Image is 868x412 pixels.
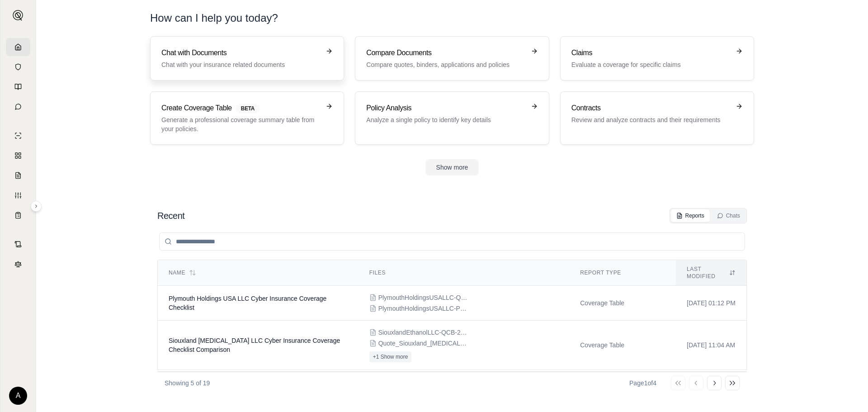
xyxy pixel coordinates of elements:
[687,265,736,280] div: Last modified
[6,78,30,96] a: Prompt Library
[161,103,320,114] h3: Create Coverage Table
[569,321,676,370] td: Coverage Table
[161,115,320,133] p: Generate a professional coverage summary table from your policies.
[157,209,184,222] h2: Recent
[6,235,30,253] a: Contract Analysis
[6,206,30,224] a: Coverage Table
[676,321,746,370] td: [DATE] 11:04 AM
[712,209,745,222] button: Chats
[629,379,656,388] div: Page 1 of 4
[6,127,30,145] a: Single Policy
[165,379,210,388] p: Showing 5 of 19
[150,91,344,145] a: Create Coverage TableBETAGenerate a professional coverage summary table from your policies.
[9,6,27,24] button: Expand sidebar
[236,104,260,114] span: BETA
[571,60,730,69] p: Evaluate a coverage for specific claims
[6,98,30,116] a: Chat
[366,47,525,58] h3: Compare Documents
[366,60,525,69] p: Compare quotes, binders, applications and policies
[378,304,469,313] span: PlymouthHoldingsUSALLC-PLM-CB-SADSITTDM-Cowbell-Policy.pdf
[676,286,746,321] td: [DATE] 01:12 PM
[366,103,525,114] h3: Policy Analysis
[169,337,340,353] span: Siouxland Ethanol LLC Cyber Insurance Coverage Checklist Comparison
[378,328,469,337] span: SiouxlandEthanolLLC-QCB-250-GGRWZORW-Cowbell-Proposal.pdf
[169,295,326,311] span: Plymouth Holdings USA LLC Cyber Insurance Coverage Checklist
[366,115,525,124] p: Analyze a single policy to identify key details
[6,255,30,273] a: Legal Search Engine
[560,91,754,145] a: ContractsReview and analyze contracts and their requirements
[13,10,24,21] img: Expand sidebar
[355,36,549,81] a: Compare DocumentsCompare quotes, binders, applications and policies
[569,286,676,321] td: Coverage Table
[425,159,479,175] button: Show more
[6,38,30,56] a: Home
[571,115,730,124] p: Review and analyze contracts and their requirements
[359,260,570,286] th: Files
[571,47,730,58] h3: Claims
[169,269,348,276] div: Name
[671,209,710,222] button: Reports
[569,260,676,286] th: Report Type
[6,58,30,76] a: Documents Vault
[378,339,469,348] span: Quote_Siouxland_Ethanol_LLC_2025_09_09_1626.pdf
[6,166,30,185] a: Claim Coverage
[355,91,549,145] a: Policy AnalysisAnalyze a single policy to identify key details
[676,212,704,219] div: Reports
[6,186,30,204] a: Custom Report
[571,103,730,114] h3: Contracts
[150,11,754,25] h1: How can I help you today?
[369,351,412,362] button: +1 Show more
[161,60,320,69] p: Chat with your insurance related documents
[161,47,320,58] h3: Chat with Documents
[31,201,42,212] button: Expand sidebar
[9,387,27,405] div: A
[378,293,469,302] span: PlymouthHoldingsUSALLC-QCB-250-MA7H0H4Z-Cowbell-Proposal.pdf
[560,36,754,81] a: ClaimsEvaluate a coverage for specific claims
[150,36,344,81] a: Chat with DocumentsChat with your insurance related documents
[6,147,30,165] a: Policy Comparisons
[717,212,740,219] div: Chats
